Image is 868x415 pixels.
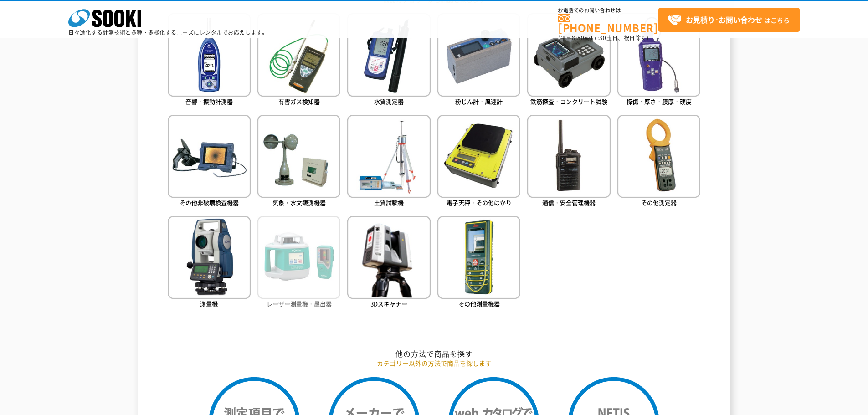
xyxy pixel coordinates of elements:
span: お電話でのお問い合わせは [558,8,658,13]
span: その他測量機器 [458,299,500,308]
span: 探傷・厚さ・膜厚・硬度 [627,97,692,106]
span: 土質試験機 [374,198,404,207]
span: 水質測定器 [374,97,404,106]
img: 通信・安全管理機器 [527,115,610,198]
span: 17:30 [590,34,606,42]
img: その他測量機器 [437,216,520,299]
a: 探傷・厚さ・膜厚・硬度 [617,13,700,108]
a: 鉄筋探査・コンクリート試験 [527,13,610,108]
img: その他測定器 [617,115,700,198]
img: 電子天秤・その他はかり [437,115,520,198]
a: 音響・振動計測器 [168,13,251,108]
span: 気象・水文観測機器 [272,198,326,207]
img: 探傷・厚さ・膜厚・硬度 [617,13,700,96]
span: 3Dスキャナー [370,299,407,308]
span: 音響・振動計測器 [185,97,233,106]
img: レーザー測量機・墨出器 [257,216,340,299]
strong: お見積り･お問い合わせ [686,14,762,25]
a: 気象・水文観測機器 [257,115,340,209]
img: 音響・振動計測器 [168,13,251,96]
img: 粉じん計・風速計 [437,13,520,96]
a: その他非破壊検査機器 [168,115,251,209]
span: はこちら [668,13,790,27]
a: 3Dスキャナー [347,216,430,310]
a: その他測定器 [617,115,700,209]
h2: 他の方法で商品を探す [168,349,701,359]
img: 水質測定器 [347,13,430,96]
img: その他非破壊検査機器 [168,115,251,198]
a: 有害ガス検知器 [257,13,340,108]
span: 電子天秤・その他はかり [447,198,512,207]
span: その他非破壊検査機器 [180,198,239,207]
img: 測量機 [168,216,251,299]
a: お見積り･お問い合わせはこちら [658,8,800,32]
img: 鉄筋探査・コンクリート試験 [527,13,610,96]
a: その他測量機器 [437,216,520,310]
a: 電子天秤・その他はかり [437,115,520,209]
a: 粉じん計・風速計 [437,13,520,108]
span: (平日 ～ 土日、祝日除く) [558,34,648,42]
a: レーザー測量機・墨出器 [257,216,340,310]
img: 有害ガス検知器 [257,13,340,96]
span: 測量機 [200,299,218,308]
span: 粉じん計・風速計 [455,97,503,106]
span: レーザー測量機・墨出器 [267,299,332,308]
a: 測量機 [168,216,251,310]
p: 日々進化する計測技術と多種・多様化するニーズにレンタルでお応えします。 [68,30,268,35]
span: その他測定器 [641,198,677,207]
a: 土質試験機 [347,115,430,209]
img: 気象・水文観測機器 [257,115,340,198]
a: [PHONE_NUMBER] [558,14,658,33]
p: カテゴリー以外の方法で商品を探します [168,359,701,368]
span: 通信・安全管理機器 [542,198,596,207]
a: 水質測定器 [347,13,430,108]
span: 有害ガス検知器 [278,97,320,106]
span: 8:50 [572,34,585,42]
img: 3Dスキャナー [347,216,430,299]
span: 鉄筋探査・コンクリート試験 [530,97,607,106]
img: 土質試験機 [347,115,430,198]
a: 通信・安全管理機器 [527,115,610,209]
